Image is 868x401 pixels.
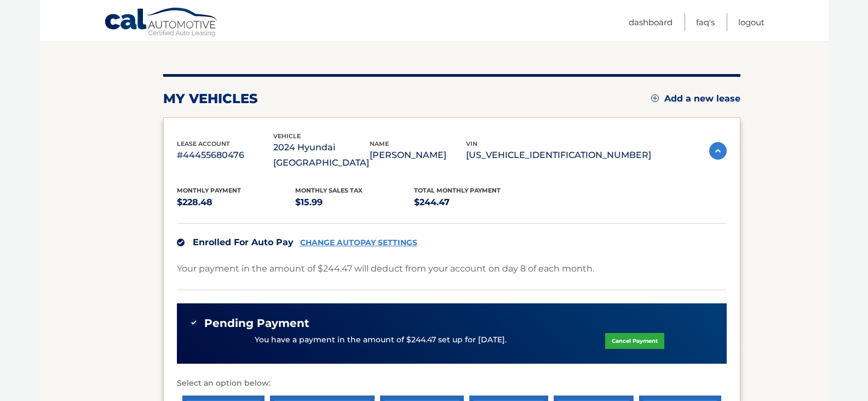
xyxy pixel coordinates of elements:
span: vin [466,140,478,148]
p: 2024 Hyundai [GEOGRAPHIC_DATA] [273,140,370,171]
span: Total Monthly Payment [414,187,501,194]
a: Dashboard [629,13,672,31]
a: CHANGE AUTOPAY SETTINGS [300,238,417,247]
span: Monthly Payment [177,187,241,194]
span: name [370,140,389,148]
p: $244.47 [414,195,533,210]
p: [PERSON_NAME] [370,148,466,163]
p: You have a payment in the amount of $244.47 set up for [DATE]. [255,334,507,346]
span: Pending Payment [204,317,309,330]
a: Add a new lease [651,93,740,104]
p: [US_VEHICLE_IDENTIFICATION_NUMBER] [466,148,651,163]
img: check-green.svg [190,319,198,326]
p: $228.48 [177,195,296,210]
img: accordion-active.svg [709,142,727,160]
span: lease account [177,140,230,148]
a: FAQ's [696,13,715,31]
p: Your payment in the amount of $244.47 will deduct from your account on day 8 of each month. [177,261,594,276]
a: Cal Automotive [104,7,219,39]
p: #44455680476 [177,148,273,163]
a: Cancel Payment [605,333,664,349]
span: Monthly sales Tax [295,187,363,194]
p: $15.99 [295,195,414,210]
img: check.svg [177,239,185,246]
a: Logout [738,13,764,31]
img: add.svg [651,94,659,102]
h2: my vehicles [163,91,258,107]
span: vehicle [273,132,301,140]
p: Select an option below: [177,377,727,390]
span: Enrolled For Auto Pay [193,237,294,247]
